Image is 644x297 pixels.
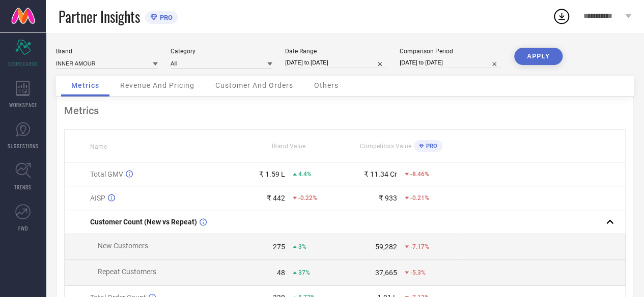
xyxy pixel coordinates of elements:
span: AISP [90,194,105,202]
span: -5.3% [410,269,426,276]
span: WORKSPACE [9,101,37,109]
span: SCORECARDS [8,60,38,68]
span: Others [314,81,339,89]
div: 59,282 [375,243,397,251]
span: -0.22% [298,194,317,202]
span: -0.21% [410,194,429,202]
span: PRO [157,14,173,21]
div: 275 [273,243,285,251]
span: Revenue And Pricing [120,81,194,89]
div: 48 [277,269,285,277]
input: Select comparison period [400,57,501,68]
div: Category [171,48,272,55]
input: Select date range [285,57,387,68]
div: Comparison Period [400,48,501,55]
div: Open download list [552,7,571,25]
div: 37,665 [375,269,397,277]
div: ₹ 442 [267,194,285,202]
span: Metrics [71,81,99,89]
span: SUGGESTIONS [8,142,39,150]
span: Total GMV [90,170,123,178]
div: Brand [56,48,158,55]
span: Competitors Value [360,143,411,150]
div: ₹ 933 [379,194,397,202]
span: FWD [18,224,28,232]
span: Name [90,143,107,150]
div: ₹ 1.59 L [259,170,285,178]
span: 37% [298,269,310,276]
div: Date Range [285,48,387,55]
span: Partner Insights [59,6,140,27]
span: 3% [298,243,306,250]
span: TRENDS [14,183,32,191]
button: APPLY [514,48,563,65]
span: -8.46% [410,171,429,178]
span: Repeat Customers [98,268,156,276]
span: Customer Count (New vs Repeat) [90,218,197,226]
div: Metrics [64,105,626,117]
span: New Customers [98,242,148,250]
span: PRO [424,143,437,149]
span: -7.17% [410,243,429,250]
div: ₹ 11.34 Cr [364,170,397,178]
span: Customer And Orders [215,81,293,89]
span: 4.4% [298,171,312,178]
span: Brand Value [272,143,305,150]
